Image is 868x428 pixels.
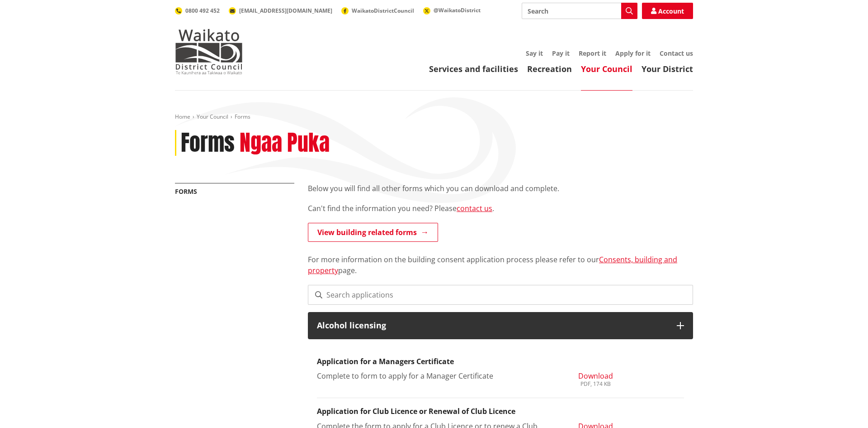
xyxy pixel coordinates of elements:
[578,381,613,387] div: PDF, 174 KB
[308,255,677,275] a: Consents, building and property
[240,130,330,156] h2: Ngaa Puka
[308,223,438,242] a: View building related forms
[175,7,220,14] a: 0800 492 452
[423,6,481,14] a: @WaikatoDistrict
[552,49,570,58] a: Pay it
[578,371,613,381] span: Download
[317,321,668,330] h3: Alcohol licensing
[642,3,693,19] a: Account
[239,7,332,14] span: [EMAIL_ADDRESS][DOMAIN_NAME]
[229,7,332,14] a: [EMAIL_ADDRESS][DOMAIN_NAME]
[235,113,250,120] span: Forms
[579,49,606,58] a: Report it
[578,370,613,387] a: Download PDF, 174 KB
[317,370,557,381] p: Complete to form to apply for a Manager Certificate
[175,187,197,196] a: Forms
[317,407,684,416] h3: Application for Club Licence or Renewal of Club Licence
[527,63,572,74] a: Recreation
[175,113,693,121] nav: breadcrumb
[308,183,693,194] p: Below you will find all other forms which you can download and complete.
[581,63,632,74] a: Your Council
[175,113,190,120] a: Home
[181,130,235,156] h1: Forms
[308,285,693,305] input: Search applications
[522,3,637,19] input: Search input
[341,7,414,14] a: WaikatoDistrictCouncil
[642,63,693,74] a: Your District
[352,7,414,14] span: WaikatoDistrictCouncil
[317,357,684,366] h3: Application for a Managers Certificate
[457,203,492,213] a: contact us
[615,49,651,58] a: Apply for it
[526,49,543,58] a: Say it
[434,6,481,14] span: @WaikatoDistrict
[197,113,228,120] a: Your Council
[308,243,693,276] p: For more information on the building consent application process please refer to our page.
[308,203,693,214] p: Can't find the information you need? Please .
[660,49,693,58] a: Contact us
[175,29,243,74] img: Waikato District Council - Te Kaunihera aa Takiwaa o Waikato
[429,63,518,74] a: Services and facilities
[185,7,220,14] span: 0800 492 452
